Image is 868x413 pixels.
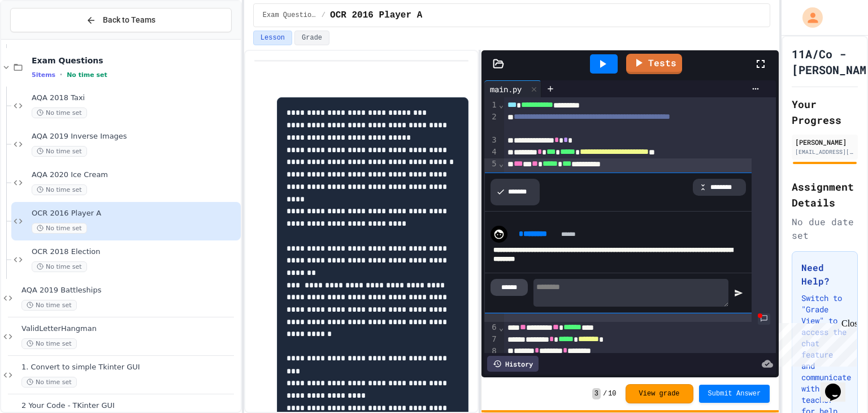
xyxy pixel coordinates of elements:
[626,384,693,403] button: View grade
[484,322,498,334] div: 6
[10,8,232,32] button: Back to Teams
[626,54,682,74] a: Tests
[32,55,238,66] span: Exam Questions
[699,385,770,403] button: Submit Answer
[32,132,238,141] span: AQA 2019 Inverse Images
[498,159,504,168] span: Fold line
[32,223,87,234] span: No time set
[484,147,498,158] div: 4
[21,324,238,334] span: ValidLetterHangman
[484,334,498,346] div: 7
[484,83,527,95] div: main.py
[294,31,329,45] button: Grade
[484,135,498,147] div: 3
[330,8,422,22] span: OCR 2016 Player A
[263,11,317,20] span: Exam Questions
[60,70,62,79] span: •
[608,389,616,398] span: 10
[791,5,826,31] div: My Account
[484,111,498,135] div: 2
[21,401,238,411] span: 2 Your Code - TKinter GUI
[487,356,539,372] div: History
[792,179,858,210] h2: Assignment Details
[32,93,238,103] span: AQA 2018 Taxi
[253,31,292,45] button: Lesson
[603,389,607,398] span: /
[792,96,858,128] h2: Your Progress
[774,319,857,367] iframe: chat widget
[498,323,504,332] span: Fold line
[484,80,541,97] div: main.py
[32,184,87,195] span: No time set
[484,100,498,111] div: 1
[801,261,848,288] h3: Need Help?
[21,363,238,372] span: 1. Convert to simple Tkinter GUI
[103,14,155,26] span: Back to Teams
[322,11,325,20] span: /
[32,146,87,157] span: No time set
[32,107,87,118] span: No time set
[795,137,854,147] div: [PERSON_NAME]
[32,71,55,79] span: 5 items
[32,261,87,272] span: No time set
[498,100,504,109] span: Fold line
[32,247,238,257] span: OCR 2018 Election
[484,158,498,322] div: 5
[5,5,78,72] div: Chat with us now!Close
[21,377,77,388] span: No time set
[821,368,857,402] iframe: chat widget
[708,389,761,398] span: Submit Answer
[32,170,238,180] span: AQA 2020 Ice Cream
[484,346,498,358] div: 8
[795,148,854,156] div: [EMAIL_ADDRESS][DOMAIN_NAME]
[21,338,77,349] span: No time set
[67,71,107,79] span: No time set
[592,388,601,399] span: 3
[21,286,238,295] span: AQA 2019 Battleships
[32,209,238,218] span: OCR 2016 Player A
[21,300,77,311] span: No time set
[792,215,858,242] div: No due date set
